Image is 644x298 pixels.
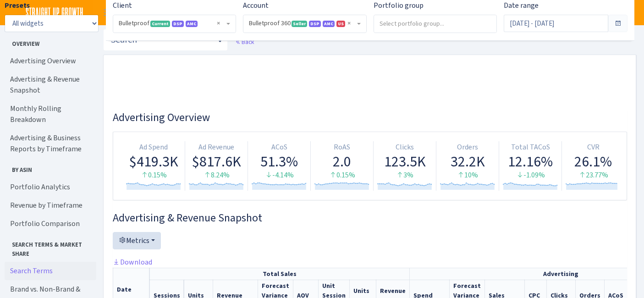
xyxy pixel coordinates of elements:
[374,15,497,32] input: Select portfolio group...
[440,170,495,181] div: 10%
[113,15,236,33] span: Bulletproof <span class="badge badge-success">Current</span><span class="badge badge-primary">DSP...
[309,21,321,27] span: DSP
[186,21,198,27] span: AMC
[566,170,621,181] div: 23.77%
[252,142,307,153] div: ACoS
[5,36,96,48] span: Overview
[566,142,621,153] div: CVR
[566,153,621,170] div: 26.1%
[336,21,345,27] span: US
[377,170,432,181] div: 3%
[377,153,432,170] div: 123.5K
[612,5,628,21] img: Zach Belous
[126,153,181,170] div: $419.3K
[150,21,170,27] span: Current
[252,153,307,170] div: 51.3%
[5,196,96,215] a: Revenue by Timeframe
[323,21,335,27] span: AMC
[314,142,369,153] div: RoAS
[189,153,244,170] div: $817.6K
[314,170,369,181] div: 0.15%
[292,21,307,27] span: Seller
[126,170,181,181] div: 0.15%
[5,52,96,70] a: Advertising Overview
[113,232,161,249] button: Metrics
[243,15,366,33] span: Bulletproof 360 <span class="badge badge-success">Seller</span><span class="badge badge-primary">...
[235,38,254,46] a: Back
[189,170,244,181] div: 8.24%
[249,19,355,28] span: Bulletproof 360 <span class="badge badge-success">Seller</span><span class="badge badge-primary">...
[503,170,558,181] div: -1.09%
[612,5,628,21] a: Z
[126,142,181,153] div: Ad Spend
[113,257,152,267] a: Download
[347,19,351,28] span: Remove all items
[5,129,96,158] a: Advertising & Business Reports by Timeframe
[503,153,558,170] div: 12.16%
[150,268,410,280] th: Total Sales
[314,153,369,170] div: 2.0
[5,178,96,196] a: Portfolio Analytics
[503,142,558,153] div: Total TACoS
[5,162,96,174] span: By ASIN
[113,111,627,124] h3: Widget #1
[5,215,96,233] a: Portfolio Comparison
[5,262,96,280] a: Search Terms
[217,19,220,28] span: Remove all items
[113,211,627,225] h3: Widget #2
[189,142,244,153] div: Ad Revenue
[5,237,96,258] span: Search Terms & Market Share
[252,170,307,181] div: -4.14%
[5,70,96,99] a: Advertising & Revenue Snapshot
[172,21,184,27] span: DSP
[119,19,225,28] span: Bulletproof <span class="badge badge-success">Current</span><span class="badge badge-primary">DSP...
[377,142,432,153] div: Clicks
[5,99,96,129] a: Monthly Rolling Breakdown
[440,142,495,153] div: Orders
[440,153,495,170] div: 32.2K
